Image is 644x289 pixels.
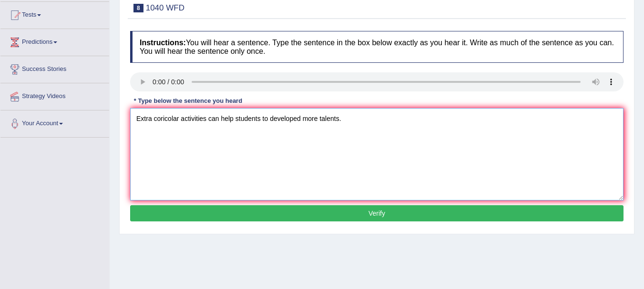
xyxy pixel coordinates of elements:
a: Your Account [0,110,109,134]
b: Instructions: [140,39,186,47]
a: Strategy Videos [0,83,109,107]
div: * Type below the sentence you heard [130,96,246,105]
h4: You will hear a sentence. Type the sentence in the box below exactly as you hear it. Write as muc... [130,31,624,63]
button: Verify [130,205,624,221]
small: 1040 WFD [146,3,184,12]
span: 8 [133,4,143,12]
a: Success Stories [0,56,109,80]
a: Tests [0,2,109,26]
a: Predictions [0,29,109,53]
